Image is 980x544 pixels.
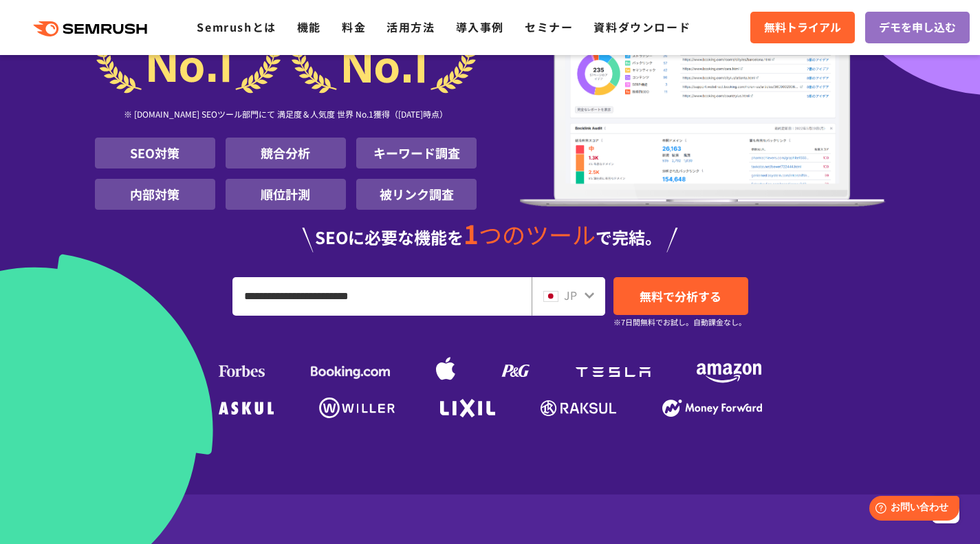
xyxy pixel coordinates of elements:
li: SEO対策 [95,138,215,168]
a: セミナー [525,19,573,35]
span: デモを申し込む [879,19,956,36]
a: Semrushとは [197,19,276,35]
div: ※ [DOMAIN_NAME] SEOツール部門にて 満足度＆人気度 世界 No.1獲得（[DATE]時点） [95,94,477,138]
span: JP [564,287,577,303]
a: 活用方法 [386,19,435,35]
a: 資料ダウンロード [594,19,690,35]
li: キーワード調査 [356,138,477,168]
span: 無料で分析する [640,287,721,305]
span: 1 [464,215,479,252]
a: 料金 [342,19,366,35]
div: SEOに必要な機能を [95,221,886,252]
li: 内部対策 [95,179,215,210]
small: ※7日間無料でお試し。自動課金なし。 [613,316,746,329]
a: デモを申し込む [865,12,970,43]
span: で完結。 [596,225,662,249]
a: 機能 [297,19,321,35]
a: 無料で分析する [613,277,748,315]
iframe: Help widget launcher [858,490,965,529]
li: 順位計測 [226,179,346,210]
li: 競合分析 [226,138,346,168]
a: 導入事例 [456,19,504,35]
li: 被リンク調査 [356,179,477,210]
input: URL、キーワードを入力してください [233,278,531,315]
span: 無料トライアル [764,19,841,36]
a: 無料トライアル [750,12,855,43]
span: つのツール [479,217,596,251]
